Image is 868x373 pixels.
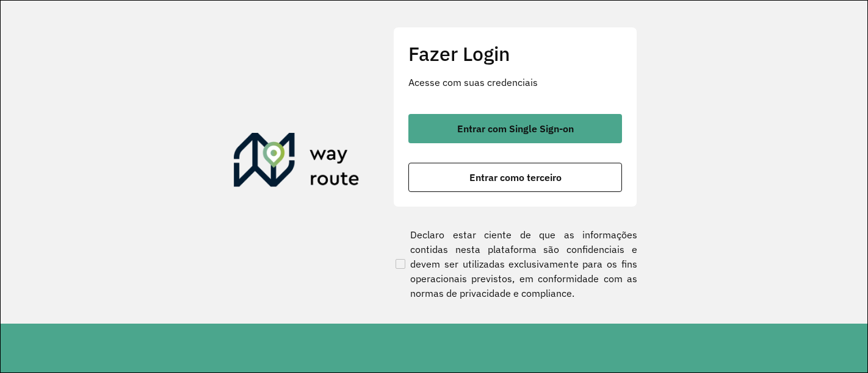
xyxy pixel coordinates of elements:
p: Acesse com suas credenciais [408,75,622,90]
span: Entrar como terceiro [469,172,562,182]
button: button [408,114,622,143]
h2: Fazer Login [408,42,622,65]
span: Entrar com Single Sign-on [457,124,574,133]
img: Roteirizador AmbevTech [234,133,360,191]
label: Declaro estar ciente de que as informações contidas nesta plataforma são confidenciais e devem se... [393,227,637,300]
button: button [408,163,622,192]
